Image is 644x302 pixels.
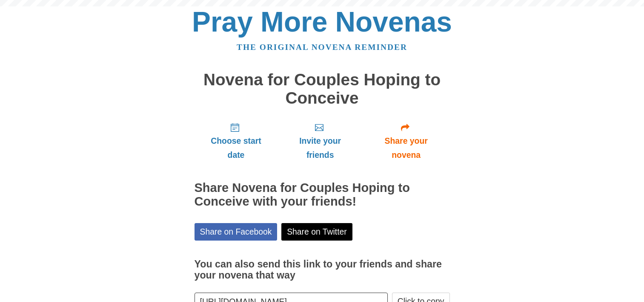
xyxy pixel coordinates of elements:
[237,43,407,52] a: The original novena reminder
[363,116,450,166] a: Share your novena
[195,116,278,166] a: Choose start date
[278,116,362,166] a: Invite your friends
[371,134,441,162] span: Share your novena
[281,223,352,241] a: Share on Twitter
[192,6,452,38] a: Pray More Novenas
[286,134,354,162] span: Invite your friends
[195,181,450,209] h2: Share Novena for Couples Hoping to Conceive with your friends!
[203,134,269,162] span: Choose start date
[195,223,278,241] a: Share on Facebook
[195,71,450,107] h1: Novena for Couples Hoping to Conceive
[195,259,450,281] h3: You can also send this link to your friends and share your novena that way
